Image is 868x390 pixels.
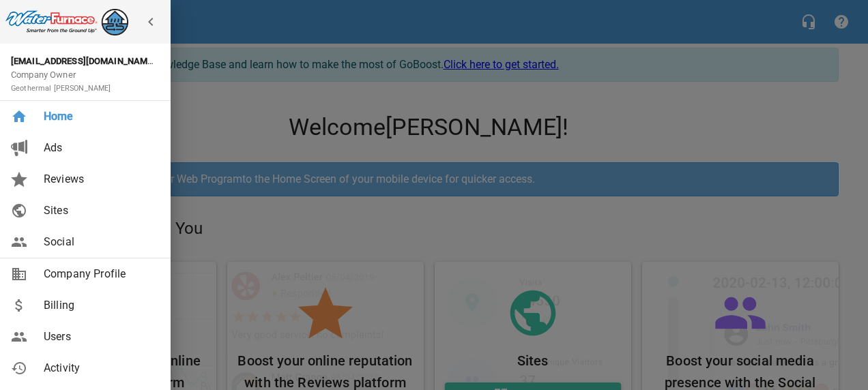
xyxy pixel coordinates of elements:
span: Billing [44,297,154,314]
span: Sites [44,202,154,219]
span: Social [44,234,154,250]
img: waterfurnace_logo.png [5,5,128,35]
strong: [EMAIL_ADDRESS][DOMAIN_NAME] [11,56,155,66]
span: Home [44,108,154,125]
span: Ads [44,140,154,156]
span: Reviews [44,171,154,187]
span: Activity [44,360,154,376]
span: Company Profile [44,266,154,282]
span: Company Owner [11,70,111,93]
span: Users [44,329,154,345]
small: Geothermal [PERSON_NAME] [11,84,111,93]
